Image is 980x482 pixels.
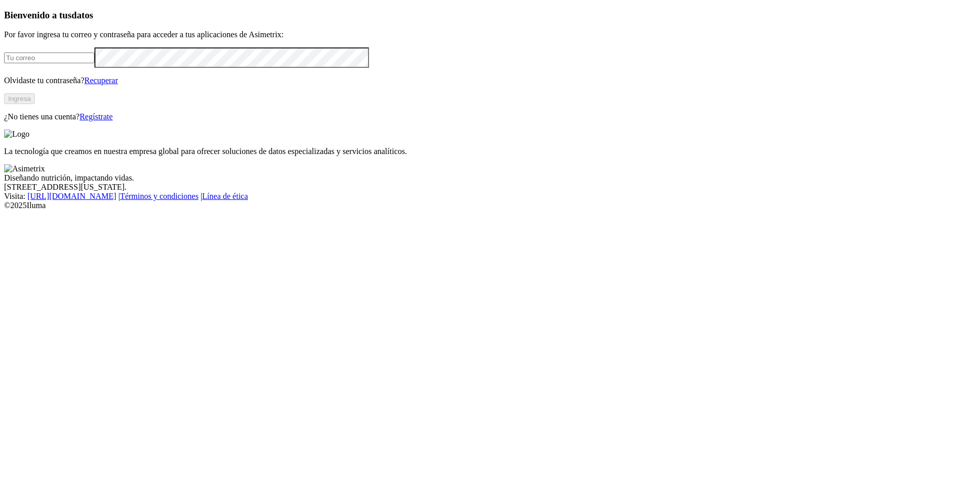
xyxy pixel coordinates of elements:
p: Por favor ingresa tu correo y contraseña para acceder a tus aplicaciones de Asimetrix: [4,30,976,39]
img: Logo [4,130,30,139]
div: [STREET_ADDRESS][US_STATE]. [4,183,976,192]
p: ¿No tienes una cuenta? [4,112,976,121]
a: Recuperar [84,76,118,85]
a: [URL][DOMAIN_NAME] [28,192,116,200]
button: Ingresa [4,93,35,104]
span: datos [71,10,93,20]
div: Visita : | | [4,192,976,201]
p: Olvidaste tu contraseña? [4,76,976,85]
input: Tu correo [4,53,94,63]
a: Línea de ética [202,192,248,200]
a: Regístrate [80,112,113,121]
img: Asimetrix [4,164,45,173]
h3: Bienvenido a tus [4,10,976,21]
a: Términos y condiciones [120,192,199,200]
div: Diseñando nutrición, impactando vidas. [4,173,976,183]
p: La tecnología que creamos en nuestra empresa global para ofrecer soluciones de datos especializad... [4,147,976,156]
div: © 2025 Iluma [4,201,976,210]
